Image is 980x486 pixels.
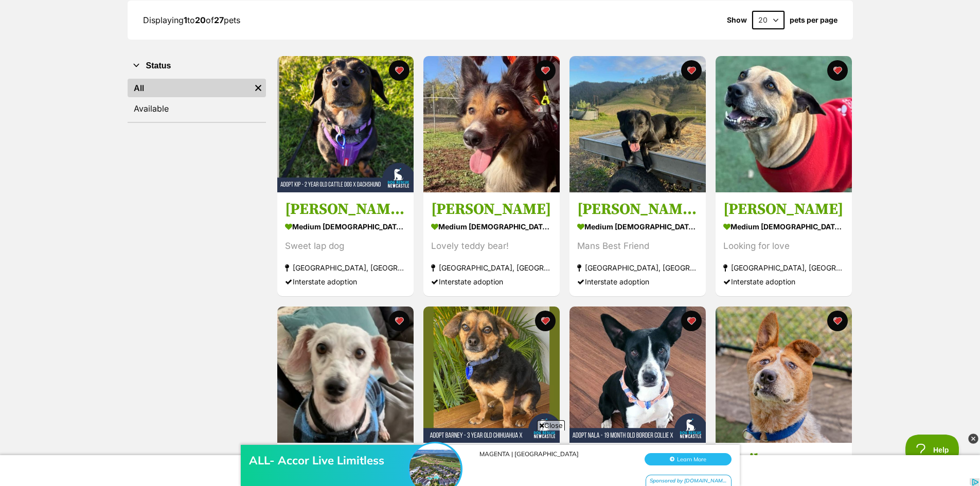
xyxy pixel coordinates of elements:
h3: [PERSON_NAME] 2 [577,200,698,220]
img: Gus [423,56,560,192]
a: Remove filter [251,79,266,97]
div: Sweet lap dog [285,240,406,254]
img: Bethany [716,56,852,192]
img: Barney - 3 Year Old Chihuahua X Terrier [423,307,560,443]
div: [GEOGRAPHIC_DATA], [GEOGRAPHIC_DATA] [723,261,844,275]
div: ALL- Accor Live Limitless [249,29,414,43]
strong: 20 [195,15,206,25]
span: Close [537,420,565,430]
div: Status [128,77,266,122]
img: Basil [716,307,852,443]
h3: [PERSON_NAME] - [DEMOGRAPHIC_DATA] Cattle Dog X Dachshund [285,200,406,220]
img: Bob 2 [569,56,706,192]
a: [PERSON_NAME] 2 medium [DEMOGRAPHIC_DATA] Dog Mans Best Friend [GEOGRAPHIC_DATA], [GEOGRAPHIC_DAT... [569,192,706,297]
span: Displaying to of pets [143,15,240,25]
button: favourite [827,311,848,331]
div: Interstate adoption [577,275,698,289]
strong: 27 [214,15,224,25]
div: Looking for love [723,240,844,254]
a: [PERSON_NAME] medium [DEMOGRAPHIC_DATA] Dog Looking for love [GEOGRAPHIC_DATA], [GEOGRAPHIC_DATA]... [716,192,852,297]
button: favourite [389,60,409,81]
a: [PERSON_NAME] medium [DEMOGRAPHIC_DATA] Dog Lovely teddy bear! [GEOGRAPHIC_DATA], [GEOGRAPHIC_DAT... [423,192,560,297]
div: Interstate adoption [431,275,552,289]
div: MAGENTA | [GEOGRAPHIC_DATA] [479,26,634,33]
a: All [128,79,251,97]
div: Mans Best Friend [577,240,698,254]
div: Interstate adoption [285,275,406,289]
button: Learn More [645,29,732,41]
label: pets per page [790,16,838,24]
img: Max [277,307,414,443]
button: favourite [535,60,556,81]
img: ALL- Accor Live Limitless [409,19,461,70]
button: favourite [681,60,702,81]
button: favourite [389,311,409,331]
span: Show [727,16,747,24]
div: [GEOGRAPHIC_DATA], [GEOGRAPHIC_DATA] [431,261,552,275]
div: medium [DEMOGRAPHIC_DATA] Dog [577,220,698,235]
img: Kip - 2 Year Old Cattle Dog X Dachshund [277,56,414,192]
a: Available [128,99,266,118]
div: [GEOGRAPHIC_DATA], [GEOGRAPHIC_DATA] [577,261,698,275]
strong: 1 [184,15,187,25]
div: medium [DEMOGRAPHIC_DATA] Dog [431,220,552,235]
div: Interstate adoption [723,275,844,289]
div: [GEOGRAPHIC_DATA], [GEOGRAPHIC_DATA] [285,261,406,275]
div: Lovely teddy bear! [431,240,552,254]
img: Nala - 19 Month Old Border Collie X [569,307,706,443]
div: medium [DEMOGRAPHIC_DATA] Dog [285,220,406,235]
img: close_grey_3x.png [968,434,978,444]
button: favourite [535,311,556,331]
div: medium [DEMOGRAPHIC_DATA] Dog [723,220,844,235]
button: favourite [827,60,848,81]
button: Status [128,59,266,73]
h3: [PERSON_NAME] [431,200,552,220]
a: [PERSON_NAME] - [DEMOGRAPHIC_DATA] Cattle Dog X Dachshund medium [DEMOGRAPHIC_DATA] Dog Sweet lap... [277,192,414,297]
h3: [PERSON_NAME] [723,200,844,220]
div: Sponsored by [DOMAIN_NAME][URL] [646,50,732,63]
button: favourite [681,311,702,331]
